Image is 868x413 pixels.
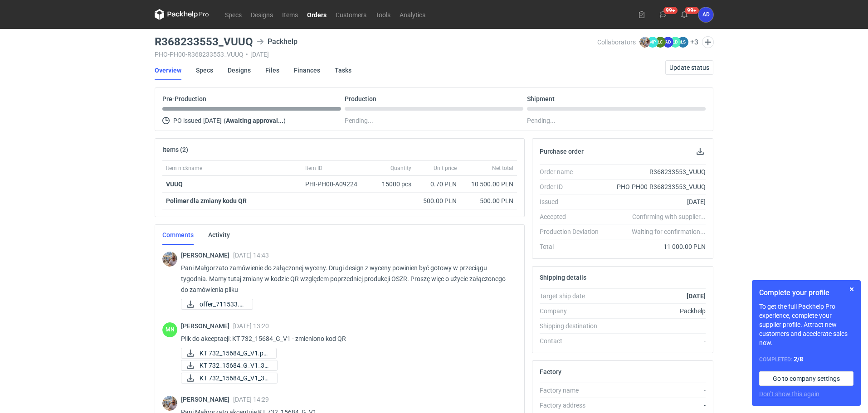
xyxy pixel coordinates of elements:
[540,227,606,236] div: Production Deviation
[698,7,713,22] button: AD
[200,373,270,383] span: KT 732_15684_G_V1_3D...
[302,9,331,20] a: Orders
[492,165,513,172] span: Net total
[233,396,269,403] span: [DATE] 14:29
[606,167,706,176] div: R368233553_VUUQ
[759,302,853,347] p: To get the full Packhelp Pro experience, complete your supplier profile. Attract new customers an...
[181,262,510,295] p: Pani Małgorzato zamówienie do załączonej wyceny. Drugi design z wyceny powinien być gotowy w prze...
[656,7,670,22] button: 99+
[181,348,272,359] div: KT 732_15684_G_V1.pdf
[647,37,658,48] figcaption: MP
[606,306,706,316] div: Packhelp
[265,60,279,80] a: Files
[155,9,209,20] svg: Packhelp Pro
[181,360,278,371] a: KT 732_15684_G_V1_3D...
[606,386,706,395] div: -
[181,396,233,403] span: [PERSON_NAME]
[606,336,706,345] div: -
[200,348,269,358] span: KT 732_15684_G_V1.pd...
[759,389,819,398] button: Don’t show this again
[419,180,457,189] div: 0.70 PLN
[540,197,606,206] div: Issued
[759,287,853,298] h1: Complete your profile
[162,252,177,267] img: Michał Palasek
[540,306,606,316] div: Company
[181,373,272,384] div: KT 732_15684_G_V1_3D.JPG
[606,182,706,191] div: PHO-PH00-R368233553_VUUQ
[226,117,283,124] strong: Awaiting approval...
[687,292,706,300] strong: [DATE]
[162,396,177,411] div: Michał Palasek
[464,196,513,205] div: 500.00 PLN
[294,60,320,80] a: Finances
[220,9,246,20] a: Specs
[155,36,253,47] h3: R368233553_VUUQ
[246,51,248,58] span: •
[208,225,230,245] a: Activity
[632,227,706,236] em: Waiting for confirmation...
[540,336,606,345] div: Contact
[390,165,411,172] span: Quantity
[345,95,376,102] p: Production
[278,9,302,20] a: Items
[155,60,181,80] a: Overview
[181,360,272,371] div: KT 732_15684_G_V1_3D ruch.pdf
[527,95,555,102] p: Shipment
[540,368,561,375] h2: Factory
[331,9,371,20] a: Customers
[181,333,510,344] p: Plik do akceptacji: KT 732_15684_G_V1 - zmieniono kod QR
[606,197,706,206] div: [DATE]
[166,165,202,172] span: Item nickname
[540,321,606,330] div: Shipping destination
[181,322,233,330] span: [PERSON_NAME]
[670,37,681,48] figcaption: ŁD
[419,196,457,205] div: 500.00 PLN
[597,39,636,46] span: Collaborators
[181,348,277,359] a: KT 732_15684_G_V1.pd...
[677,7,692,22] button: 99+
[665,60,713,75] button: Update status
[759,355,853,364] div: Completed:
[606,242,706,251] div: 11 000.00 PLN
[695,146,706,157] button: Download PO
[166,180,183,188] strong: VUUQ
[540,292,606,301] div: Target ship date
[370,176,415,193] div: 15000 pcs
[540,242,606,251] div: Total
[655,37,666,48] figcaption: ŁC
[181,373,278,384] a: KT 732_15684_G_V1_3D...
[155,51,597,58] div: PHO-PH00-R368233553_VUUQ [DATE]
[335,60,351,80] a: Tasks
[759,371,853,386] a: Go to company settings
[246,9,278,20] a: Designs
[162,322,177,337] div: Małgorzata Nowotna
[162,146,188,153] h2: Items (2)
[233,322,269,330] span: [DATE] 13:20
[690,38,698,46] button: +3
[283,117,286,124] span: )
[203,115,222,126] span: [DATE]
[162,225,194,245] a: Comments
[540,212,606,221] div: Accepted
[200,360,270,370] span: KT 732_15684_G_V1_3D...
[181,299,253,310] a: offer_711533.pdf
[371,9,395,20] a: Tools
[540,274,586,281] h2: Shipping details
[162,115,341,126] div: PO issued
[606,401,706,410] div: -
[540,167,606,176] div: Order name
[678,37,688,48] figcaption: ŁS
[540,182,606,191] div: Order ID
[464,180,513,189] div: 10 500.00 PLN
[305,165,322,172] span: Item ID
[702,36,714,48] button: Edit collaborators
[257,36,297,47] div: Packhelp
[663,37,673,48] figcaption: AD
[166,197,247,204] strong: Polimer dla zmiany kodu QR
[639,37,650,48] img: Michał Palasek
[794,355,803,363] strong: 2 / 8
[162,322,177,337] figcaption: MN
